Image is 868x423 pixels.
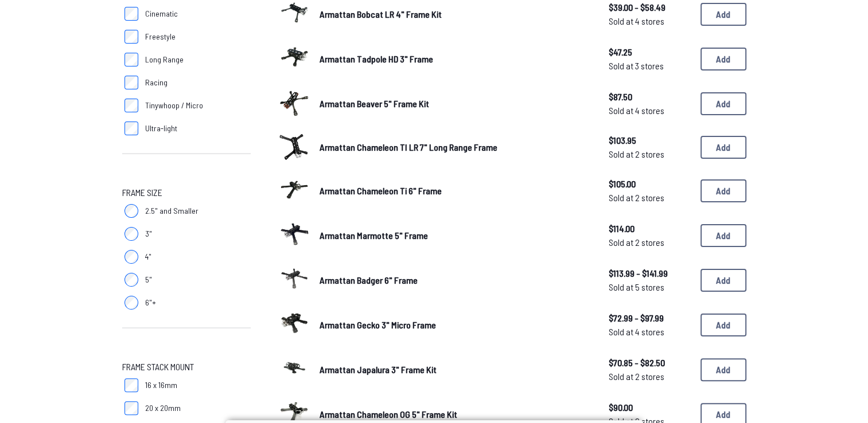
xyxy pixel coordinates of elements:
button: Add [700,179,746,202]
span: Armattan Japalura 3" Frame Kit [320,364,437,375]
a: Armattan Badger 6" Frame [320,273,590,287]
span: Frame Size [122,186,162,199]
span: Sold at 2 stores [609,370,691,383]
span: $47.25 [609,45,691,59]
span: Armattan Chameleon TI LR 7" Long Range Frame [320,142,497,152]
span: $113.99 - $141.99 [609,267,691,280]
span: $87.50 [609,90,691,104]
input: Racing [124,76,138,89]
button: Add [700,269,746,292]
a: image [278,263,310,298]
span: $39.00 - $58.49 [609,1,691,14]
span: $70.85 - $82.50 [609,356,691,370]
a: Armattan Marmotte 5" Frame [320,229,590,242]
span: Sold at 2 stores [609,147,691,161]
a: Armattan Chameleon OG 5" Frame Kit [320,408,590,421]
img: image [278,352,310,384]
span: 6"+ [145,297,156,308]
button: Add [700,3,746,26]
a: image [278,173,310,209]
a: Armattan Chameleon Ti 6" Frame [320,184,590,198]
span: Armattan Gecko 3" Micro Frame [320,319,436,330]
button: Add [700,92,746,115]
span: 3" [145,228,152,240]
a: image [278,352,310,387]
input: 5" [124,273,138,287]
img: image [278,263,310,295]
img: image [278,307,310,339]
span: $72.99 - $97.99 [609,311,691,325]
span: Ultra-light [145,123,177,134]
span: Armattan Chameleon Ti 6" Frame [320,185,442,196]
img: image [278,173,310,205]
a: image [278,218,310,253]
button: Add [700,224,746,247]
span: Armattan Beaver 5" Frame Kit [320,98,429,109]
input: Cinematic [124,7,138,21]
span: Cinematic [145,8,178,19]
img: image [278,133,310,160]
input: 20 x 20mm [124,401,138,415]
span: Sold at 3 stores [609,59,691,73]
span: 2.5" and Smaller [145,205,198,217]
span: Freestyle [145,31,176,42]
span: Racing [145,77,168,88]
span: $90.00 [609,401,691,414]
span: $105.00 [609,177,691,191]
span: Sold at 2 stores [609,191,691,205]
img: image [278,86,310,118]
span: Armattan Badger 6" Frame [320,275,418,285]
a: image [278,86,310,122]
span: Frame Stack Mount [122,360,194,374]
input: Ultra-light [124,122,138,135]
span: Sold at 4 stores [609,14,691,28]
span: $114.00 [609,222,691,236]
span: Sold at 2 stores [609,236,691,249]
span: Sold at 4 stores [609,104,691,117]
input: Long Range [124,53,138,66]
span: Long Range [145,54,184,65]
span: 5" [145,274,152,285]
span: 4" [145,251,151,263]
span: Armattan Tadpole HD 3" Frame [320,53,433,64]
a: image [278,307,310,343]
button: Add [700,136,746,159]
span: Armattan Bobcat LR 4" Frame Kit [320,9,442,19]
img: image [278,41,310,73]
input: 6"+ [124,296,138,310]
button: Add [700,358,746,381]
a: Armattan Chameleon TI LR 7" Long Range Frame [320,140,590,154]
span: 16 x 16mm [145,379,177,391]
span: $103.95 [609,134,691,147]
a: Armattan Beaver 5" Frame Kit [320,97,590,111]
button: Add [700,314,746,336]
span: 20 x 20mm [145,402,181,414]
input: Tinywhoop / Micro [124,99,138,112]
button: Add [700,48,746,70]
a: image [278,41,310,77]
input: Freestyle [124,30,138,44]
a: Armattan Japalura 3" Frame Kit [320,363,590,377]
input: 4" [124,250,138,264]
a: image [278,131,310,164]
input: 16 x 16mm [124,378,138,392]
span: Armattan Marmotte 5" Frame [320,230,428,241]
img: image [278,218,310,250]
span: Sold at 4 stores [609,325,691,339]
span: Tinywhoop / Micro [145,100,203,111]
a: Armattan Gecko 3" Micro Frame [320,318,590,332]
input: 3" [124,227,138,241]
span: Armattan Chameleon OG 5" Frame Kit [320,409,457,420]
span: Sold at 5 stores [609,280,691,294]
a: Armattan Tadpole HD 3" Frame [320,52,590,66]
input: 2.5" and Smaller [124,204,138,218]
a: Armattan Bobcat LR 4" Frame Kit [320,7,590,21]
